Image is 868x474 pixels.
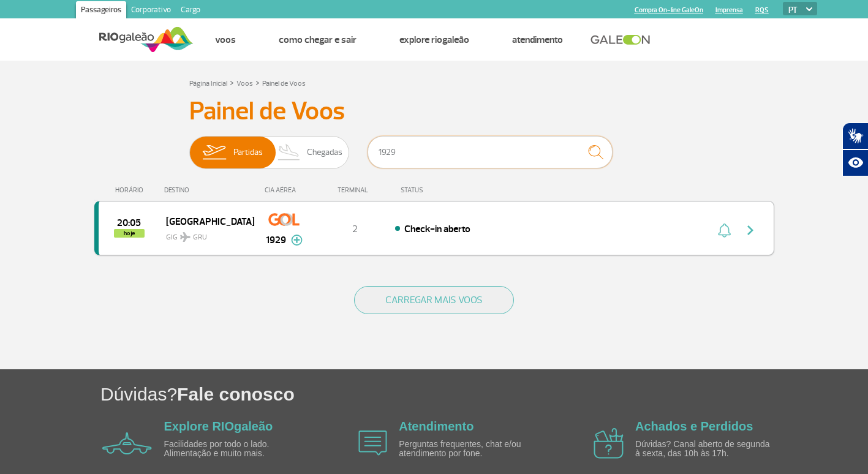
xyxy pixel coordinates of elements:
a: Atendimento [512,34,563,46]
a: RQS [755,6,769,14]
span: [GEOGRAPHIC_DATA] [166,213,244,229]
p: Facilidades por todo o lado. Alimentação e muito mais. [164,440,305,459]
img: slider-desembarque [271,137,308,168]
span: 2025-09-25 20:05:00 [117,219,141,227]
span: 1929 [266,233,286,247]
a: Painel de Voos [262,79,306,88]
div: HORÁRIO [98,186,165,194]
a: Cargo [176,1,205,21]
div: CIA AÉREA [254,186,315,194]
h1: Dúvidas? [100,382,868,407]
img: airplane icon [102,432,152,454]
input: Voo, cidade ou cia aérea [368,136,613,168]
img: seta-direita-painel-voo.svg [743,223,758,238]
a: > [255,75,260,89]
div: DESTINO [164,186,254,194]
a: Achados e Perdidos [635,419,753,433]
span: GRU [193,232,207,243]
img: airplane icon [358,431,387,456]
button: Abrir recursos assistivos. [842,149,868,176]
div: STATUS [394,186,494,194]
h3: Painel de Voos [189,96,679,127]
a: Explore RIOgaleão [399,34,469,46]
p: Dúvidas? Canal aberto de segunda à sexta, das 10h às 17h. [635,440,776,459]
a: Compra On-line GaleOn [635,6,703,14]
button: Abrir tradutor de língua de sinais. [842,122,868,149]
span: Check-in aberto [404,223,470,235]
img: sino-painel-voo.svg [718,223,731,238]
div: TERMINAL [315,186,394,194]
img: slider-embarque [195,137,233,168]
a: Voos [236,79,253,88]
span: Chegadas [307,137,342,168]
span: 2 [352,223,358,235]
a: Voos [215,34,236,46]
p: Perguntas frequentes, chat e/ou atendimento por fone. [399,440,540,459]
a: Atendimento [399,419,474,433]
span: hoje [114,229,145,238]
span: Fale conosco [177,384,295,404]
div: Plugin de acessibilidade da Hand Talk. [842,122,868,176]
a: > [230,75,234,89]
a: Corporativo [126,1,176,21]
button: CARREGAR MAIS VOOS [354,286,514,314]
a: Página Inicial [189,79,227,88]
a: Imprensa [715,6,743,14]
span: Partidas [233,137,263,168]
a: Explore RIOgaleão [164,419,273,433]
img: destiny_airplane.svg [180,232,191,242]
img: mais-info-painel-voo.svg [291,235,303,246]
a: Como chegar e sair [279,34,357,46]
img: airplane icon [594,428,624,459]
a: Passageiros [76,1,126,21]
span: GIG [166,225,244,243]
